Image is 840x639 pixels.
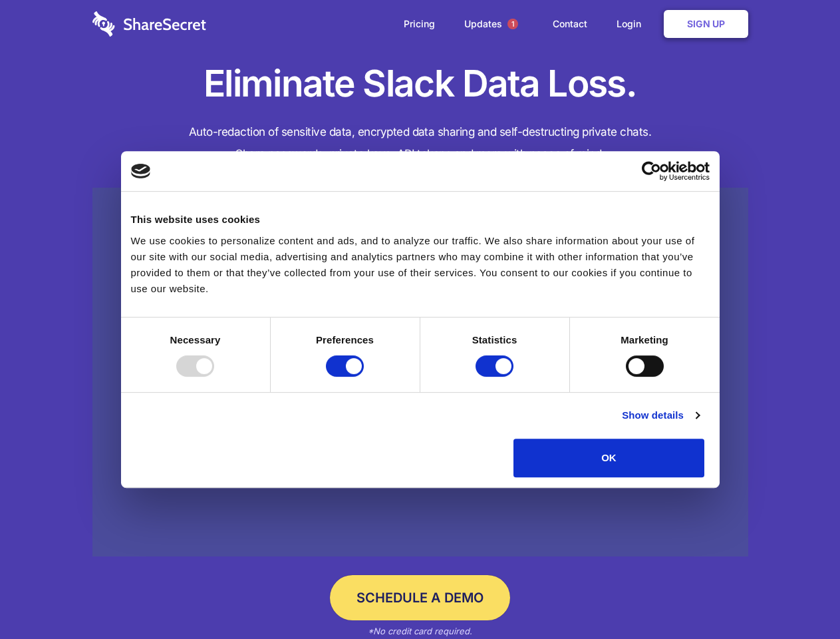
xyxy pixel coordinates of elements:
strong: Preferences [316,334,374,345]
h1: Eliminate Slack Data Loss. [92,60,748,108]
img: logo [131,164,151,178]
a: Usercentrics Cookiebot - opens in a new window [593,161,710,181]
button: OK [513,439,704,477]
div: This website uses cookies [131,212,710,228]
a: Schedule a Demo [330,575,510,620]
a: Show details [622,407,699,423]
span: 1 [507,19,518,29]
strong: Marketing [621,334,668,345]
img: logo-wordmark-white-trans-d4663122ce5f474addd5e946df7df03e33cb6a1c49d2221995e7729f52c070b2.svg [92,11,206,37]
a: Wistia video thumbnail [92,188,748,557]
a: Login [603,3,661,45]
div: We use cookies to personalize content and ads, and to analyze our traffic. We also share informat... [131,233,710,297]
h4: Auto-redaction of sensitive data, encrypted data sharing and self-destructing private chats. Shar... [92,121,748,165]
a: Pricing [390,3,448,45]
strong: Necessary [170,334,221,345]
a: Sign Up [664,10,748,38]
a: Contact [539,3,601,45]
em: *No credit card required. [368,626,472,636]
strong: Statistics [472,334,517,345]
